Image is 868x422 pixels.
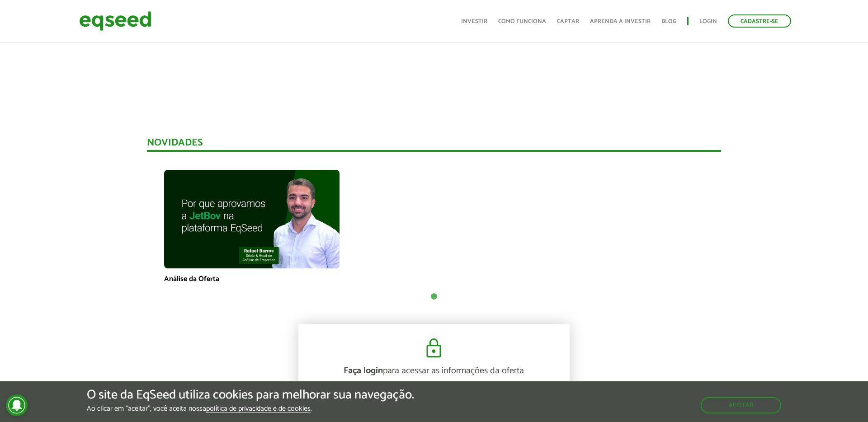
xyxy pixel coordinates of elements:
img: maxresdefault.jpg [164,170,340,268]
a: Login [699,19,717,24]
a: Captar [557,19,579,24]
h5: O site da EqSeed utiliza cookies para melhorar sua navegação. [87,388,414,402]
a: Aprenda a investir [590,19,651,24]
a: Blog [661,19,676,24]
p: Ao clicar em "aceitar", você aceita nossa . [87,404,414,413]
a: Cadastre-se [728,14,791,28]
div: Novidades [147,138,721,152]
p: Análise da Oferta [164,275,340,283]
a: Investir [461,19,487,24]
strong: Faça login [344,363,383,378]
p: para acessar as informações da oferta [312,366,556,376]
a: política de privacidade e de cookies [206,405,311,413]
button: Aceitar [701,397,781,413]
img: cadeado.svg [423,338,445,359]
a: Como funciona [498,19,546,24]
button: 1 of 1 [429,292,439,301]
img: EqSeed [79,9,151,33]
